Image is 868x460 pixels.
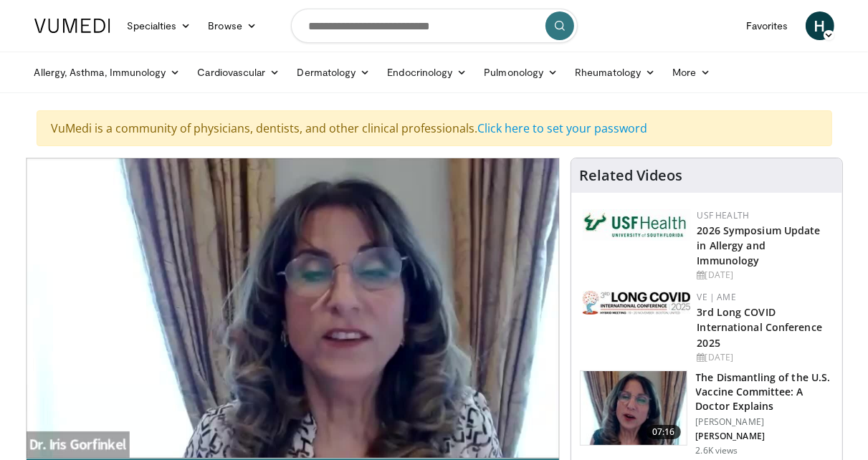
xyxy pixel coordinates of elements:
div: [DATE] [697,351,831,364]
p: [PERSON_NAME] [696,416,834,428]
a: VE | AME [697,291,736,303]
span: 07:16 [647,425,681,439]
img: 6ba8804a-8538-4002-95e7-a8f8012d4a11.png.150x105_q85_autocrop_double_scale_upscale_version-0.2.jpg [583,209,690,241]
a: Dermatology [289,58,379,87]
h3: The Dismantling of the U.S. Vaccine Committee: A Doctor Explains [696,370,834,413]
a: Cardiovascular [189,58,288,87]
a: Allergy, Asthma, Immunology [26,58,189,87]
a: Endocrinology [378,58,475,87]
a: 07:16 The Dismantling of the U.S. Vaccine Committee: A Doctor Explains [PERSON_NAME] [PERSON_NAME... [580,370,834,456]
p: 2.6K views [696,445,738,456]
a: 2026 Symposium Update in Allergy and Immunology [697,224,821,267]
a: 3rd Long COVID International Conference 2025 [697,305,822,349]
img: a2792a71-925c-4fc2-b8ef-8d1b21aec2f7.png.150x105_q85_autocrop_double_scale_upscale_version-0.2.jpg [583,291,690,315]
a: Favorites [738,11,797,40]
a: Specialties [119,11,200,40]
img: VuMedi Logo [34,19,110,33]
a: H [806,11,834,40]
a: More [664,58,719,87]
a: Rheumatology [566,58,664,87]
input: Search topics, interventions [291,9,578,43]
video-js: Video Player [27,158,559,459]
h4: Related Videos [580,167,683,184]
div: [DATE] [697,269,831,282]
a: USF Health [697,209,750,221]
div: VuMedi is a community of physicians, dentists, and other clinical professionals. [37,110,832,146]
a: Browse [199,11,265,40]
p: [PERSON_NAME] [696,431,834,442]
a: Click here to set your password [478,120,648,136]
img: a19d1ff2-1eb0-405f-ba73-fc044c354596.150x105_q85_crop-smart_upscale.jpg [581,371,687,446]
a: Pulmonology [475,58,566,87]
